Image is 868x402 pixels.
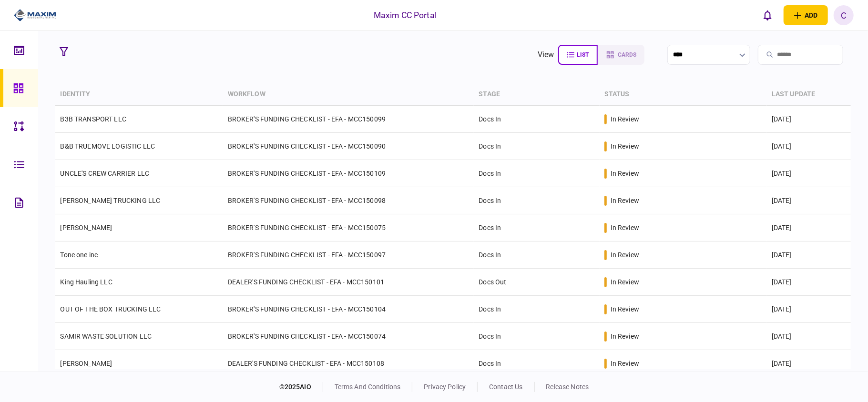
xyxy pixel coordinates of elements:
td: BROKER'S FUNDING CHECKLIST - EFA - MCC150074 [223,323,474,350]
button: C [834,5,854,25]
a: Tone one inc [60,251,98,259]
button: open adding identity options [784,5,828,25]
div: in review [611,223,639,232]
td: Docs In [474,133,599,160]
td: Docs In [474,296,599,323]
td: [DATE] [767,350,851,377]
a: terms and conditions [335,383,401,391]
td: Docs In [474,241,599,269]
button: cards [598,45,644,65]
img: client company logo [14,8,56,22]
a: release notes [546,383,589,391]
td: BROKER'S FUNDING CHECKLIST - EFA - MCC150090 [223,133,474,160]
div: © 2025 AIO [279,382,323,392]
td: [DATE] [767,269,851,296]
a: contact us [489,383,522,391]
td: [DATE] [767,296,851,323]
td: Docs Out [474,269,599,296]
th: identity [55,83,223,106]
div: in review [611,359,639,368]
a: OUT OF THE BOX TRUCKING LLC [60,305,161,313]
td: [DATE] [767,241,851,269]
a: B3B TRANSPORT LLC [60,115,126,123]
a: privacy policy [424,383,466,391]
td: BROKER'S FUNDING CHECKLIST - EFA - MCC150098 [223,187,474,214]
th: status [600,83,767,106]
div: view [538,49,554,60]
a: SAMIR WASTE SOLUTION LLC [60,332,152,340]
div: in review [611,277,639,287]
a: [PERSON_NAME] TRUCKING LLC [60,197,160,204]
div: in review [611,304,639,314]
th: workflow [223,83,474,106]
td: Docs In [474,187,599,214]
td: BROKER'S FUNDING CHECKLIST - EFA - MCC150109 [223,160,474,187]
a: [PERSON_NAME] [60,224,112,231]
div: in review [611,169,639,178]
th: stage [474,83,599,106]
td: Docs In [474,106,599,133]
div: in review [611,196,639,205]
td: Docs In [474,214,599,241]
td: [DATE] [767,106,851,133]
div: in review [611,114,639,124]
td: Docs In [474,160,599,187]
td: Docs In [474,350,599,377]
td: BROKER'S FUNDING CHECKLIST - EFA - MCC150075 [223,214,474,241]
td: Docs In [474,323,599,350]
div: Maxim CC Portal [374,9,437,21]
div: in review [611,250,639,260]
td: BROKER'S FUNDING CHECKLIST - EFA - MCC150097 [223,241,474,269]
button: open notifications list [758,5,778,25]
td: BROKER'S FUNDING CHECKLIST - EFA - MCC150099 [223,106,474,133]
td: [DATE] [767,214,851,241]
td: [DATE] [767,133,851,160]
a: King Hauling LLC [60,278,112,286]
span: list [577,51,589,58]
td: BROKER'S FUNDING CHECKLIST - EFA - MCC150104 [223,296,474,323]
a: [PERSON_NAME] [60,360,112,367]
td: [DATE] [767,323,851,350]
a: B&B TRUEMOVE LOGISTIC LLC [60,142,155,150]
a: UNCLE'S CREW CARRIER LLC [60,170,149,177]
div: in review [611,141,639,151]
td: DEALER'S FUNDING CHECKLIST - EFA - MCC150101 [223,269,474,296]
td: [DATE] [767,187,851,214]
th: last update [767,83,851,106]
td: DEALER'S FUNDING CHECKLIST - EFA - MCC150108 [223,350,474,377]
span: cards [618,51,637,58]
td: [DATE] [767,160,851,187]
div: in review [611,332,639,341]
button: list [558,45,598,65]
